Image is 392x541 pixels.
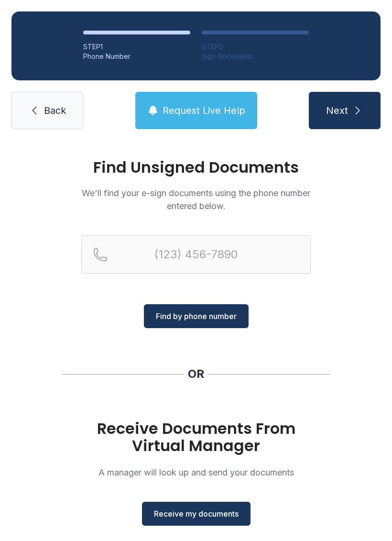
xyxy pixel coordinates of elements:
[202,42,309,52] div: STEP 2
[81,235,311,274] input: Reservation phone number
[163,104,245,117] span: Request Live Help
[81,160,311,175] h1: Find Unsigned Documents
[188,366,204,382] div: OR
[83,42,190,52] div: STEP 1
[44,104,66,117] span: Back
[81,420,311,454] h1: Receive Documents From Virtual Manager
[154,508,239,519] span: Receive my documents
[202,52,309,61] div: Sign Documents
[156,310,237,322] span: Find by phone number
[81,187,311,212] p: We'll find your e-sign documents using the phone number entered below.
[326,104,348,117] span: Next
[83,52,190,61] div: Phone Number
[81,466,311,479] p: A manager will look up and send your documents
